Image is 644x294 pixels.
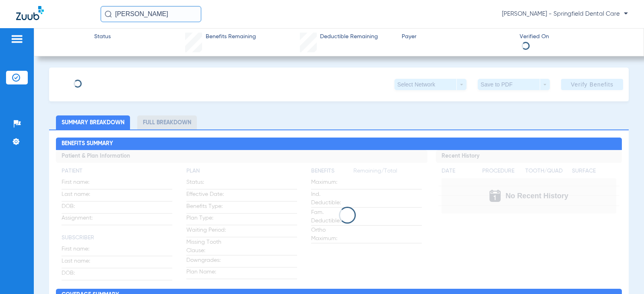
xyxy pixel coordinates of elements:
span: [PERSON_NAME] - Springfield Dental Care [502,10,628,18]
img: Search Icon [105,10,112,18]
img: Zuub Logo [16,6,44,20]
li: Full Breakdown [137,115,197,130]
span: Verified On [520,33,631,41]
h2: Benefits Summary [56,138,621,150]
span: Deductible Remaining [320,33,378,41]
input: Search for patients [101,6,201,22]
img: hamburger-icon [10,34,23,44]
span: Benefits Remaining [206,33,256,41]
span: Status [94,33,111,41]
li: Summary Breakdown [56,115,130,130]
span: Payer [402,33,513,41]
